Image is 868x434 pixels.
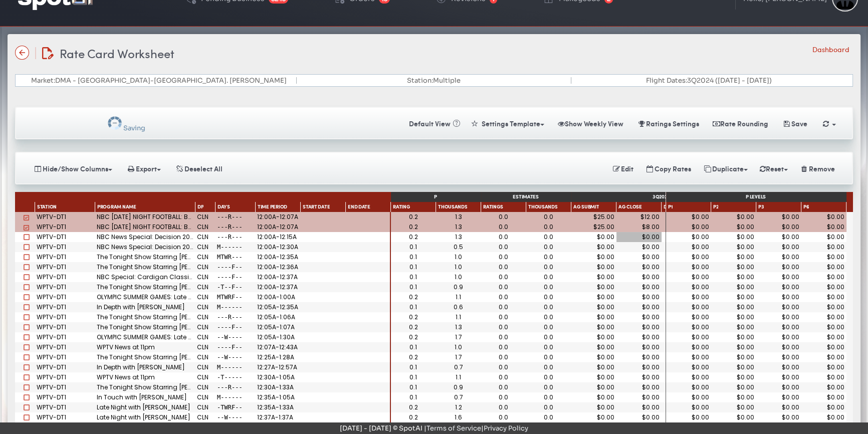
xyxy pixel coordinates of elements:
[197,274,213,280] div: CLN
[573,334,614,340] div: $0.00
[746,194,766,200] span: P levels
[713,344,754,350] div: $0.00
[95,242,195,252] div: NBC News Special: Decision 2024: Democratic Convention
[392,264,434,270] div: 0.1
[35,242,95,252] div: WPTV-DT1
[707,115,774,132] button: Rate Rounding
[197,204,203,211] span: DP
[257,244,299,250] div: 12:00A-12:30A
[758,284,799,290] div: $0.00
[197,264,213,270] div: CLN
[618,274,660,280] div: $0.00
[618,264,660,270] div: $0.00
[95,392,195,402] div: In Touch with [PERSON_NAME]
[483,234,524,240] div: 0.0
[528,274,569,280] div: 0.0
[197,304,213,310] div: CLN
[392,244,434,250] div: 0.1
[803,244,844,250] div: $0.00
[528,254,569,260] div: 0.0
[95,372,195,382] div: WPTV News at 11pm
[438,234,479,240] div: 1.3
[197,234,213,240] div: CLN
[218,204,230,211] span: Days
[95,342,195,352] div: WPTV News at 11pm
[713,234,754,240] div: $0.00
[35,382,95,392] div: WPTV-DT1
[35,322,95,332] div: WPTV-DT1
[217,214,254,220] div: ---R---
[803,214,844,220] div: $0.00
[35,332,95,342] div: WPTV-DT1
[438,324,479,330] div: 1.3
[35,312,95,322] div: WPTV-DT1
[258,204,287,211] span: Time Period
[217,344,254,350] div: ----F--
[713,334,754,340] div: $0.00
[713,244,754,250] div: $0.00
[528,204,557,211] span: Thousands
[95,312,195,322] div: The Tonight Show Starring [PERSON_NAME]
[573,264,614,270] div: $0.00
[713,214,754,220] div: $0.00
[95,412,195,422] div: Late Night with [PERSON_NAME]
[35,342,95,352] div: WPTV-DT1
[392,314,434,320] div: 0.2
[95,272,195,282] div: NBC Special: Cardigan Classic: Fallon vs. Khaled
[618,334,660,340] div: $0.00
[663,284,705,290] div: $0.00
[438,274,479,280] div: 1.0
[711,202,756,212] div: Pre-emptible, 5 days notice
[668,304,709,310] div: $0.00
[197,324,213,330] div: CLN
[217,334,254,340] div: --W----
[197,314,213,320] div: CLN
[713,224,754,230] div: $0.00
[758,324,799,330] div: $0.00
[618,344,660,350] div: $0.00
[35,372,95,382] div: WPTV-DT1
[713,304,754,310] div: $0.00
[528,294,569,300] div: 0.0
[217,274,254,280] div: ----F--
[303,204,330,211] span: Start Date
[803,334,844,340] div: $0.00
[438,204,467,211] span: Thousands
[483,314,524,320] div: 0.0
[483,214,524,220] div: 0.0
[758,204,764,211] span: P3
[483,274,524,280] div: 0.0
[392,344,434,350] div: 0.1
[438,284,479,290] div: 0.9
[217,304,254,310] div: M------
[35,47,36,59] img: line-12.svg
[662,202,707,212] div: Direct Submit
[668,294,709,300] div: $0.00
[257,344,299,350] div: 12:07A-12:43A
[35,222,95,232] div: WPTV-DT1
[95,382,195,392] div: The Tonight Show Starring [PERSON_NAME]
[95,332,195,342] div: OLYMPIC SUMMER GAMES: Late Night
[573,254,614,260] div: $0.00
[438,314,479,320] div: 1.1
[528,264,569,270] div: 0.0
[573,274,614,280] div: $0.00
[663,214,705,220] div: $0.00
[108,116,122,130] img: saving_wait.gif
[257,264,299,270] div: 12:00A-12:36A
[35,392,95,402] div: WPTV-DT1
[758,214,799,220] div: $0.00
[803,234,844,240] div: $0.00
[528,284,569,290] div: 0.0
[573,244,614,250] div: $0.00
[618,254,660,260] div: $0.00
[392,274,434,280] div: 0.1
[803,204,809,211] span: P6
[257,274,299,280] div: 12:00A-12:37A
[483,264,524,270] div: 0.0
[618,284,660,290] div: $0.00
[256,202,301,212] div: Time Period
[392,324,434,330] div: 0.2
[257,314,299,320] div: 12:05A-1:06A
[483,204,503,211] span: Ratings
